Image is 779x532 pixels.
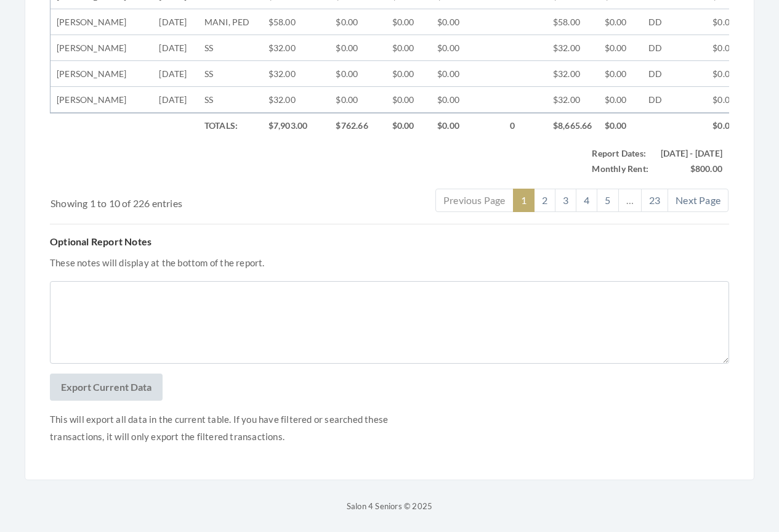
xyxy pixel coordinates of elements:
[513,189,535,212] a: 1
[50,411,410,445] p: This will export all data in the current table. If you have filtered or searched these transactio...
[50,254,729,271] p: These notes will display at the bottom of the report.
[386,9,431,35] td: $0.00
[547,35,599,61] td: $32.00
[586,145,655,161] td: Report Dates:
[576,189,597,212] a: 4
[198,35,262,61] td: SS
[655,161,729,176] td: $800.00
[204,120,238,131] strong: Totals:
[50,35,153,61] td: [PERSON_NAME]
[555,189,576,212] a: 3
[431,87,504,113] td: $0.00
[153,61,198,87] td: [DATE]
[25,499,754,514] p: Salon 4 Seniors © 2025
[386,113,431,138] td: $0.00
[534,189,555,212] a: 2
[262,9,330,35] td: $58.00
[599,9,642,35] td: $0.00
[642,87,706,113] td: DD
[431,35,504,61] td: $0.00
[547,113,599,138] td: $8,665.66
[668,189,729,212] a: Next Page
[262,61,330,87] td: $32.00
[198,61,262,87] td: SS
[329,87,385,113] td: $0.00
[50,61,153,87] td: [PERSON_NAME]
[329,61,385,87] td: $0.00
[198,9,262,35] td: MANI, PED
[642,35,706,61] td: DD
[597,189,618,212] a: 5
[50,374,163,401] button: Export Current Data
[547,87,599,113] td: $32.00
[329,113,385,138] td: $762.66
[599,35,642,61] td: $0.00
[431,61,504,87] td: $0.00
[642,61,706,87] td: DD
[50,9,153,35] td: [PERSON_NAME]
[153,9,198,35] td: [DATE]
[431,9,504,35] td: $0.00
[386,61,431,87] td: $0.00
[504,113,546,138] td: 0
[547,9,599,35] td: $58.00
[642,9,706,35] td: DD
[50,187,333,211] div: Showing 1 to 10 of 226 entries
[262,87,330,113] td: $32.00
[599,87,642,113] td: $0.00
[262,113,330,138] td: $7,903.00
[153,35,198,61] td: [DATE]
[262,35,330,61] td: $32.00
[329,35,385,61] td: $0.00
[198,87,262,113] td: SS
[386,35,431,61] td: $0.00
[599,61,642,87] td: $0.00
[431,113,504,138] td: $0.00
[655,145,729,161] td: [DATE] - [DATE]
[50,234,151,249] label: Optional Report Notes
[386,87,431,113] td: $0.00
[329,9,385,35] td: $0.00
[641,189,668,212] a: 23
[50,87,153,113] td: [PERSON_NAME]
[153,87,198,113] td: [DATE]
[599,113,642,138] td: $0.00
[547,61,599,87] td: $32.00
[586,161,655,176] td: Monthly Rent:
